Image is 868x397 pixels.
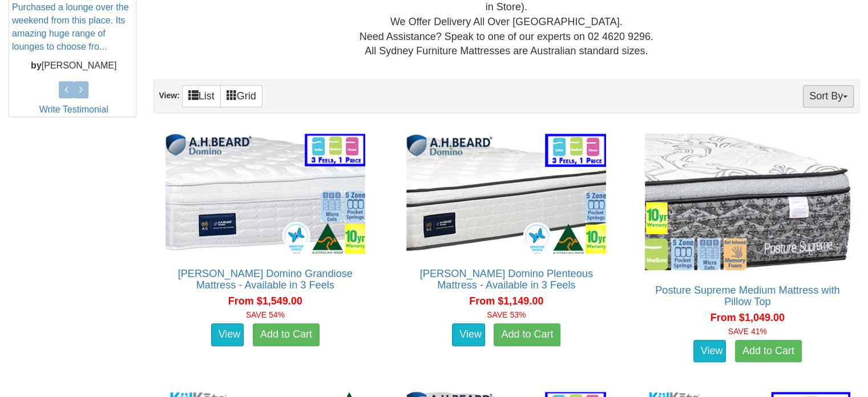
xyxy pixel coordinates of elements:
a: [PERSON_NAME] Domino Grandiose Mattress - Available in 3 Feels [178,268,353,291]
span: From $1,549.00 [228,295,302,307]
a: [PERSON_NAME] Domino Plenteous Mattress - Available in 3 Feels [420,268,593,291]
button: Sort By [803,85,854,107]
a: View [693,340,726,363]
b: by [31,61,42,70]
img: Posture Supreme Medium Mattress with Pillow Top [642,131,854,273]
a: List [182,85,221,107]
a: Write Testimonial [39,105,108,114]
span: From $1,149.00 [469,295,543,307]
a: Grid [220,85,263,107]
p: [PERSON_NAME] [12,59,136,73]
font: SAVE 54% [246,310,285,319]
font: SAVE 41% [728,327,767,336]
strong: View: [159,91,180,100]
a: Add to Cart [253,323,320,346]
img: A.H Beard Domino Plenteous Mattress - Available in 3 Feels [403,131,609,256]
span: From $1,049.00 [710,312,785,323]
a: Posture Supreme Medium Mattress with Pillow Top [655,284,839,307]
img: A.H Beard Domino Grandiose Mattress - Available in 3 Feels [163,131,368,256]
a: Purchased a lounge over the weekend from this place. Its amazing huge range of lounges to choose ... [12,2,129,51]
font: SAVE 53% [487,310,526,319]
a: View [452,323,485,346]
a: View [211,323,244,346]
a: Add to Cart [494,323,560,346]
a: Add to Cart [735,340,802,363]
